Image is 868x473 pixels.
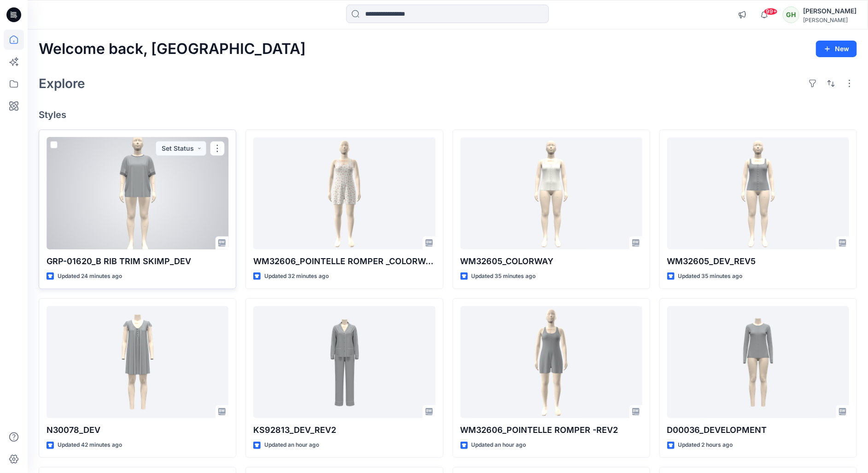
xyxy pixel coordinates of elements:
[460,255,642,268] p: WM32605_COLORWAY
[58,272,122,281] p: Updated 24 minutes ago
[803,6,856,17] div: [PERSON_NAME]
[39,76,85,91] h2: Explore
[678,440,733,450] p: Updated 2 hours ago
[264,272,329,281] p: Updated 32 minutes ago
[47,137,228,250] a: GRP-01620_B RIB TRIM SKIMP_DEV
[460,424,642,437] p: WM32606_POINTELLE ROMPER -REV2
[39,109,857,120] h4: Styles
[253,255,435,268] p: WM32606_POINTELLE ROMPER _COLORWAY
[58,440,122,450] p: Updated 42 minutes ago
[803,17,856,24] div: [PERSON_NAME]
[264,440,319,450] p: Updated an hour ago
[460,137,642,250] a: WM32605_COLORWAY
[47,306,228,419] a: N30078_DEV
[472,272,536,281] p: Updated 35 minutes ago
[253,137,435,250] a: WM32606_POINTELLE ROMPER _COLORWAY
[816,41,857,57] button: New
[667,137,849,250] a: WM32605_DEV_REV5
[667,255,849,268] p: WM32605_DEV_REV5
[764,8,778,15] span: 99+
[460,306,642,419] a: WM32606_POINTELLE ROMPER -REV2
[39,41,306,58] h2: Welcome back, [GEOGRAPHIC_DATA]
[472,440,526,450] p: Updated an hour ago
[253,424,435,437] p: KS92813_DEV_REV2
[667,424,849,437] p: D00036_DEVELOPMENT
[47,255,228,268] p: GRP-01620_B RIB TRIM SKIMP_DEV
[678,272,743,281] p: Updated 35 minutes ago
[47,424,228,437] p: N30078_DEV
[253,306,435,419] a: KS92813_DEV_REV2
[783,6,799,23] div: GH
[667,306,849,419] a: D00036_DEVELOPMENT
